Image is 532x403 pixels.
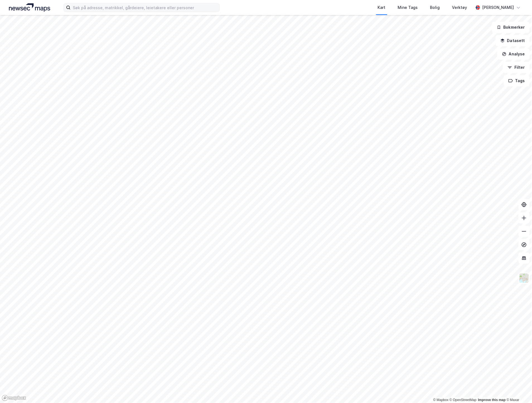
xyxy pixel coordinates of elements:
button: Tags [504,75,530,86]
div: Mine Tags [398,4,418,11]
img: logo.a4113a55bc3d86da70a041830d287a7e.svg [9,3,50,12]
div: Bolig [430,4,440,11]
div: Kontrollprogram for chat [504,376,532,403]
button: Analyse [497,48,530,60]
input: Søk på adresse, matrikkel, gårdeiere, leietakere eller personer [71,3,219,12]
a: Mapbox [433,398,449,402]
img: Z [519,273,529,284]
div: Kart [378,4,386,11]
a: Improve this map [478,398,506,402]
button: Bokmerker [492,22,530,33]
a: OpenStreetMap [450,398,477,402]
div: Verktøy [452,4,467,11]
div: [PERSON_NAME] [482,4,514,11]
iframe: Chat Widget [504,376,532,403]
button: Filter [503,62,530,73]
button: Datasett [496,35,530,46]
a: Mapbox homepage [2,395,26,401]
